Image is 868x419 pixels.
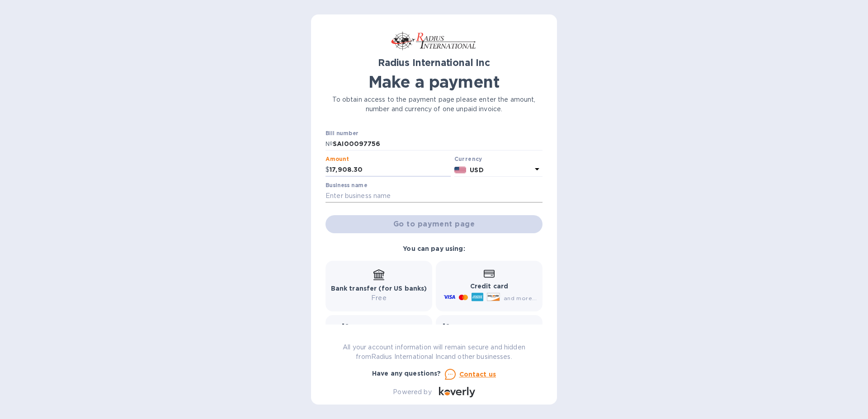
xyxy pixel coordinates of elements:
[454,155,482,162] b: Currency
[325,343,542,362] p: All your account information will remain secure and hidden from Radius International Inc and othe...
[504,295,537,301] span: and more...
[372,370,441,377] b: Have any questions?
[470,282,508,290] b: Credit card
[325,139,333,149] p: №
[333,137,542,151] input: Enter bill number
[459,371,496,378] u: Contact us
[454,167,467,173] img: USD
[331,285,427,292] b: Bank transfer (for US banks)
[325,165,330,174] p: $
[325,72,542,91] h1: Make a payment
[393,387,431,397] p: Powered by
[325,131,358,136] label: Bill number
[325,95,542,114] p: To obtain access to the payment page please enter the amount, number and currency of one unpaid i...
[330,163,451,177] input: 0.00
[378,57,490,68] b: Radius International Inc
[403,245,465,252] b: You can pay using:
[470,166,483,174] b: USD
[331,293,427,303] p: Free
[325,189,542,203] input: Enter business name
[325,183,367,188] label: Business name
[325,157,349,162] label: Amount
